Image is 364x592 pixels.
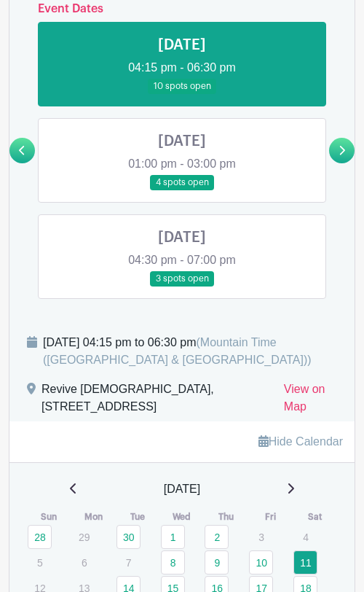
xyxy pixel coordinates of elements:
p: 6 [72,551,96,574]
p: 7 [116,551,141,574]
a: 2 [205,525,229,549]
p: 3 [249,526,273,548]
th: Tue [116,510,160,524]
p: 29 [72,526,96,548]
th: Sat [293,510,337,524]
a: 28 [28,525,52,549]
th: Fri [248,510,293,524]
a: 1 [161,525,185,549]
th: Wed [160,510,205,524]
p: 4 [293,526,317,548]
a: 30 [116,525,141,549]
th: Mon [71,510,116,524]
div: Revive [DEMOGRAPHIC_DATA], [STREET_ADDRESS] [41,381,272,421]
a: Hide Calendar [258,435,343,448]
p: 5 [28,551,52,574]
div: [DATE] 04:15 pm to 06:30 pm [43,334,337,369]
a: View on Map [284,381,337,421]
a: 11 [293,550,317,575]
a: 8 [161,550,185,575]
th: Sun [27,510,71,524]
th: Thu [204,510,248,524]
a: 10 [249,550,273,575]
span: [DATE] [164,480,200,498]
h6: Event Dates [35,2,329,16]
a: 9 [205,550,229,575]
